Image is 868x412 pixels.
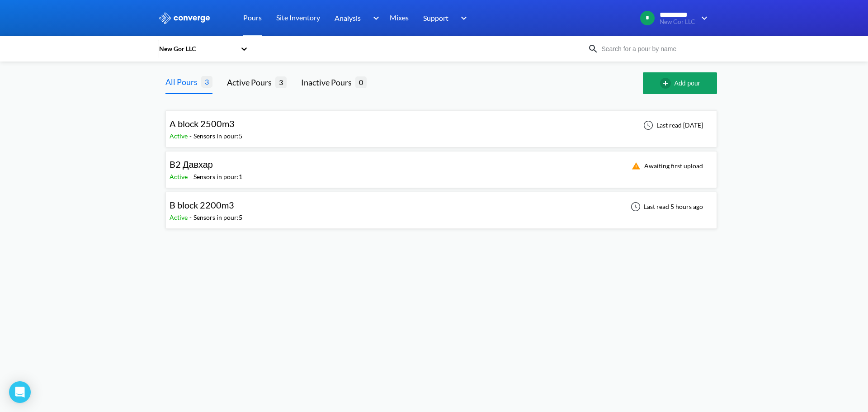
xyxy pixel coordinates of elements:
span: Analysis [335,12,361,24]
div: Last read 5 hours ago [626,201,706,212]
input: Search for a pour by name [599,44,708,54]
span: A block 2500m3 [170,118,235,129]
span: - [189,213,193,221]
span: B2 Давхар [170,159,213,170]
img: logo_ewhite.svg [158,12,211,24]
div: All Pours [165,76,201,88]
span: Active [170,173,189,180]
span: Active [170,213,189,221]
div: Last read [DATE] [638,120,706,131]
div: Inactive Pours [301,76,355,89]
span: New Gor LLC [660,19,695,25]
img: downArrow.svg [695,13,710,24]
img: add-circle-outline.svg [660,78,675,89]
span: 0 [355,76,367,88]
a: B block 2200m3Active-Sensors in pour:5Last read 5 hours ago [165,202,717,210]
a: A block 2500m3Active-Sensors in pour:5Last read [DATE] [165,121,717,128]
img: downArrow.svg [367,13,382,24]
span: - [189,173,193,180]
span: Active [170,132,189,140]
div: Awaiting first upload [626,161,706,171]
span: Support [423,12,448,24]
button: Add pour [643,72,717,94]
div: New Gor LLC [158,44,236,54]
div: Active Pours [227,76,275,89]
a: B2 ДавхарActive-Sensors in pour:1Awaiting first upload [165,161,717,169]
span: 3 [275,76,287,88]
img: icon-search.svg [588,43,599,54]
div: Sensors in pour: 1 [193,172,242,182]
span: - [189,132,193,140]
div: Open Intercom Messenger [9,381,31,403]
div: Sensors in pour: 5 [193,131,242,141]
span: 3 [201,76,212,87]
div: Sensors in pour: 5 [193,213,242,223]
img: downArrow.svg [455,13,469,24]
span: B block 2200m3 [170,199,234,210]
